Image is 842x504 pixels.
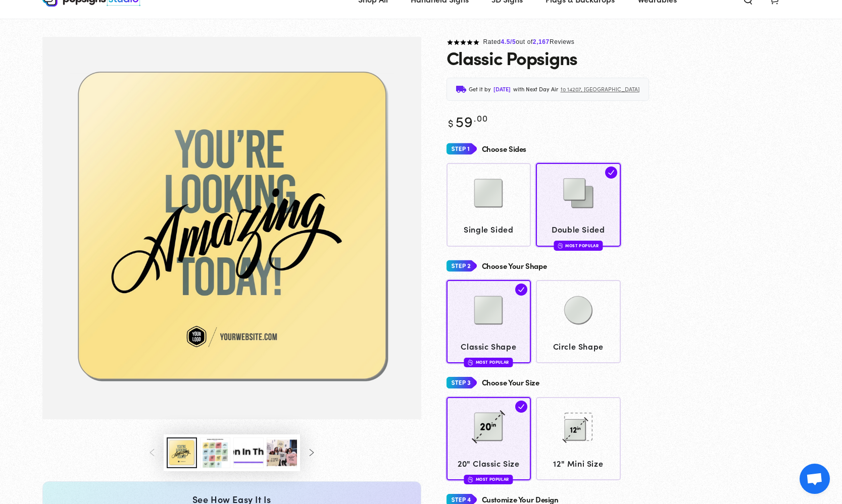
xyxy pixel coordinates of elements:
[515,401,527,413] img: check.svg
[553,285,604,335] img: Circle Shape
[501,38,510,45] span: 4.5
[448,116,454,130] span: $
[515,284,527,296] img: check.svg
[42,37,421,419] img: Classic Popsigns
[451,222,526,237] span: Single Sided
[533,38,550,45] span: 2,167
[482,378,539,387] h4: Choose Your Size
[554,241,603,250] div: Most Popular
[233,437,264,468] button: Load image 4 in gallery view
[447,373,477,392] img: Step 3
[510,38,516,45] span: /5
[468,476,473,483] img: fire.svg
[447,110,488,131] bdi: 59
[463,285,514,335] img: Classic Shape
[483,38,575,45] span: Rated out of Reviews
[536,163,621,246] a: Double Sided Double Sided Most Popular
[474,111,488,124] sup: .00
[482,262,547,270] h4: Choose Your Shape
[536,397,621,480] a: 12 12" Mini Size
[167,437,197,468] button: Load image 1 in gallery view
[553,402,604,452] img: 12
[447,140,477,158] img: Step 1
[558,242,563,249] img: fire.svg
[447,257,477,275] img: Step 2
[541,222,616,237] span: Double Sided
[493,84,511,94] span: [DATE]
[536,280,621,363] a: Circle Shape Circle Shape
[464,358,513,367] div: Most Popular
[800,464,830,494] a: Open chat
[42,37,421,471] media-gallery: Gallery Viewer
[513,84,558,94] span: with Next Day Air
[463,168,514,218] img: Single Sided
[561,84,639,94] span: to 14207, [GEOGRAPHIC_DATA]
[451,339,526,354] span: Classic Shape
[141,442,164,464] button: Slide left
[300,442,322,464] button: Slide right
[553,168,604,218] img: Double Sided
[605,166,617,179] img: check.svg
[464,475,513,484] div: Most Popular
[541,456,616,471] span: 12" Mini Size
[482,495,559,504] h4: Customize Your Design
[482,145,527,153] h4: Choose Sides
[541,339,616,354] span: Circle Shape
[469,84,491,94] span: Get it by
[451,456,526,471] span: 20" Classic Size
[463,402,514,452] img: 20
[447,280,531,363] a: Classic Shape Classic Shape Most Popular
[447,397,531,480] a: 20 20" Classic Size Most Popular
[267,437,297,468] button: Load image 5 in gallery view
[447,163,531,246] a: Single Sided Single Sided
[447,47,578,68] h1: Classic Popsigns
[200,437,230,468] button: Load image 3 in gallery view
[468,359,473,366] img: fire.svg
